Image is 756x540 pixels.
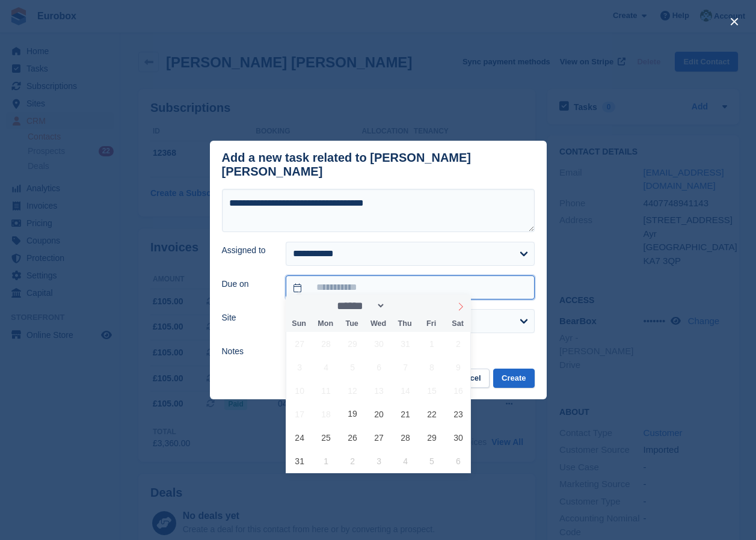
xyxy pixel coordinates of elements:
[365,320,392,328] span: Wed
[386,299,423,312] input: Year
[446,426,470,449] span: August 30, 2025
[493,369,534,388] button: Create
[392,320,418,328] span: Thu
[222,244,272,257] label: Assigned to
[341,379,364,402] span: August 12, 2025
[341,332,364,355] span: July 29, 2025
[288,379,312,402] span: August 10, 2025
[367,332,391,355] span: July 30, 2025
[315,332,338,355] span: July 28, 2025
[394,449,417,473] span: September 4, 2025
[367,402,391,426] span: August 20, 2025
[222,151,535,179] div: Add a new task related to [PERSON_NAME] [PERSON_NAME]
[420,402,444,426] span: August 22, 2025
[446,355,470,379] span: August 9, 2025
[394,402,417,426] span: August 21, 2025
[420,449,444,473] span: September 5, 2025
[222,311,272,324] label: Site
[367,449,391,473] span: September 3, 2025
[286,320,312,328] span: Sun
[444,320,471,328] span: Sat
[315,379,338,402] span: August 11, 2025
[367,426,391,449] span: August 27, 2025
[394,332,417,355] span: July 31, 2025
[288,426,312,449] span: August 24, 2025
[222,278,272,290] label: Due on
[288,402,312,426] span: August 17, 2025
[315,449,338,473] span: September 1, 2025
[394,355,417,379] span: August 7, 2025
[312,320,339,328] span: Mon
[446,332,470,355] span: August 2, 2025
[341,402,364,426] span: August 19, 2025
[339,320,365,328] span: Tue
[333,299,386,312] select: Month
[420,332,444,355] span: August 1, 2025
[315,355,338,379] span: August 4, 2025
[288,449,312,473] span: August 31, 2025
[420,426,444,449] span: August 29, 2025
[394,379,417,402] span: August 14, 2025
[418,320,444,328] span: Fri
[394,426,417,449] span: August 28, 2025
[315,426,338,449] span: August 25, 2025
[446,402,470,426] span: August 23, 2025
[222,345,272,358] label: Notes
[725,12,744,31] button: close
[420,355,444,379] span: August 8, 2025
[367,355,391,379] span: August 6, 2025
[341,355,364,379] span: August 5, 2025
[341,449,364,473] span: September 2, 2025
[367,379,391,402] span: August 13, 2025
[288,332,312,355] span: July 27, 2025
[446,379,470,402] span: August 16, 2025
[446,449,470,473] span: September 6, 2025
[341,426,364,449] span: August 26, 2025
[288,355,312,379] span: August 3, 2025
[420,379,444,402] span: August 15, 2025
[315,402,338,426] span: August 18, 2025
